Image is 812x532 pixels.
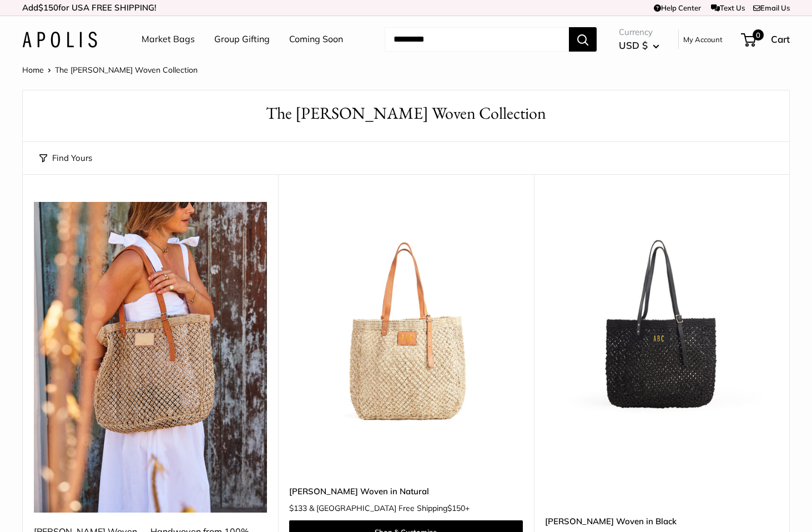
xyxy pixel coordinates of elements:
[753,3,790,12] a: Email Us
[39,102,773,125] h1: The [PERSON_NAME] Woven Collection
[309,504,470,512] span: & [GEOGRAPHIC_DATA] Free Shipping +
[289,503,307,513] span: $133
[22,65,44,75] a: Home
[22,63,198,77] nav: Breadcrumb
[619,24,659,40] span: Currency
[654,3,701,12] a: Help Center
[55,65,198,75] span: The [PERSON_NAME] Woven Collection
[569,27,597,52] button: Search
[711,3,745,12] a: Text Us
[289,202,522,435] a: Mercado Woven in NaturalMercado Woven in Natural
[289,31,343,48] a: Coming Soon
[545,515,778,528] a: [PERSON_NAME] Woven in Black
[289,202,522,435] img: Mercado Woven in Natural
[619,39,648,51] span: USD $
[447,503,465,513] span: $150
[39,150,92,166] button: Find Yours
[683,33,723,46] a: My Account
[214,31,270,48] a: Group Gifting
[385,27,569,52] input: Search...
[142,31,195,48] a: Market Bags
[742,31,790,48] a: 0 Cart
[771,33,790,45] span: Cart
[545,202,778,435] a: Mercado Woven in BlackMercado Woven in Black
[289,485,522,498] a: [PERSON_NAME] Woven in Natural
[753,29,764,40] span: 0
[38,2,58,13] span: $150
[34,202,267,513] img: Mercado Woven — Handwoven from 100% golden jute by artisan women taking over 20 hours to craft.
[22,32,97,48] img: Apolis
[545,202,778,435] img: Mercado Woven in Black
[619,37,659,54] button: USD $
